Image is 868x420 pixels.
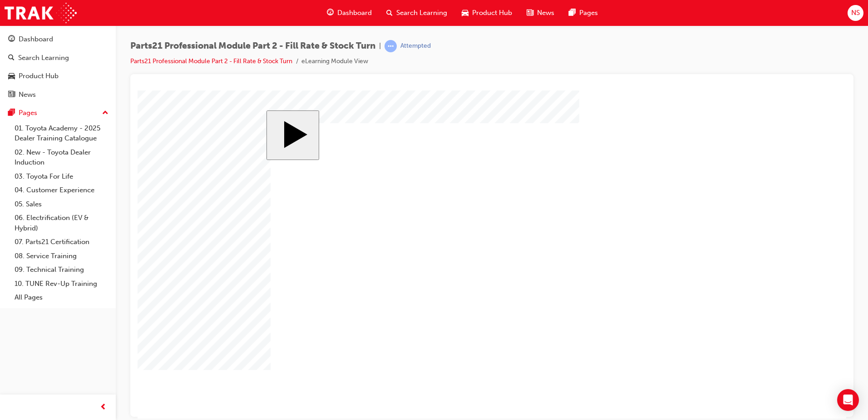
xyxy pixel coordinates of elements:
span: search-icon [386,7,393,19]
button: Pages [4,105,112,121]
span: learningRecordVerb_ATTEMPT-icon [385,40,397,52]
a: 05. Sales [11,197,112,211]
span: News [537,8,554,18]
div: Parts 21 Cluster 2 Start Course [129,20,580,309]
span: Parts21 Professional Module Part 2 - Fill Rate & Stock Turn [130,41,375,51]
div: Product Hub [19,71,59,81]
a: 07. Parts21 Certification [11,235,112,249]
div: Open Intercom Messenger [837,389,859,411]
div: Dashboard [19,34,53,45]
a: Dashboard [4,31,112,48]
span: NS [851,8,860,18]
span: guage-icon [327,7,334,19]
span: up-icon [102,107,108,119]
img: Trak [5,3,77,23]
div: Search Learning [18,53,69,63]
a: Parts21 Professional Module Part 2 - Fill Rate & Stock Turn [130,57,292,65]
span: | [379,41,381,51]
span: Search Learning [396,8,447,18]
span: search-icon [8,54,15,62]
a: All Pages [11,290,112,305]
a: 06. Electrification (EV & Hybrid) [11,211,112,235]
button: DashboardSearch LearningProduct HubNews [4,29,112,105]
a: 01. Toyota Academy - 2025 Dealer Training Catalogue [11,121,112,145]
a: 02. New - Toyota Dealer Induction [11,145,112,170]
button: Start [129,20,182,70]
span: Dashboard [337,8,372,18]
div: Attempted [400,42,431,50]
span: pages-icon [8,109,15,117]
span: prev-icon [100,402,107,413]
a: 09. Technical Training [11,263,112,277]
span: news-icon [8,91,15,99]
button: NS [848,5,863,21]
span: car-icon [462,7,469,19]
span: pages-icon [569,7,576,19]
li: eLearning Module View [301,56,368,67]
span: news-icon [527,7,533,19]
a: car-iconProduct Hub [454,4,519,22]
span: Pages [579,8,598,18]
a: pages-iconPages [562,4,605,22]
a: news-iconNews [519,4,562,22]
a: search-iconSearch Learning [379,4,454,22]
a: Product Hub [4,68,112,85]
a: 08. Service Training [11,249,112,263]
span: Product Hub [472,8,512,18]
a: News [4,86,112,103]
div: Pages [19,108,37,118]
a: 04. Customer Experience [11,183,112,197]
span: car-icon [8,72,15,80]
a: 10. TUNE Rev-Up Training [11,277,112,291]
a: guage-iconDashboard [320,4,379,22]
div: News [19,90,36,100]
a: 03. Toyota For Life [11,170,112,184]
span: guage-icon [8,35,15,44]
a: Search Learning [4,50,112,66]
